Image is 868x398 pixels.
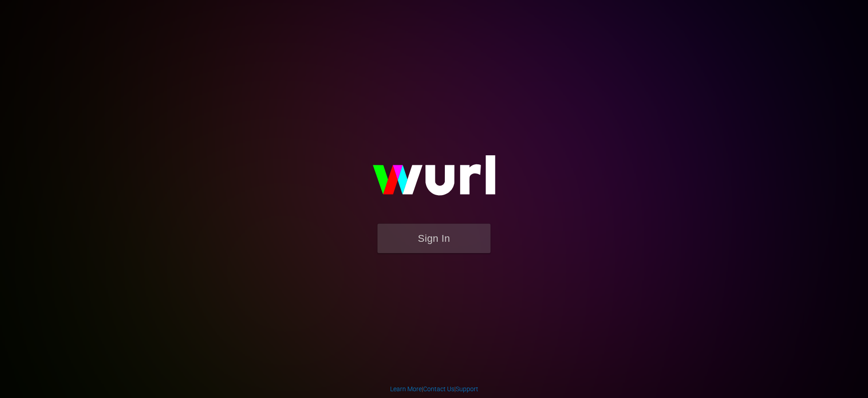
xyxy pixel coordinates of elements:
a: Contact Us [423,385,454,393]
a: Support [456,385,478,393]
div: | | [390,384,478,393]
button: Sign In [377,224,491,253]
img: wurl-logo-on-black-223613ac3d8ba8fe6dc639794a292ebdb59501304c7dfd60c99c58986ef67473.svg [344,136,524,224]
a: Learn More [390,385,422,393]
